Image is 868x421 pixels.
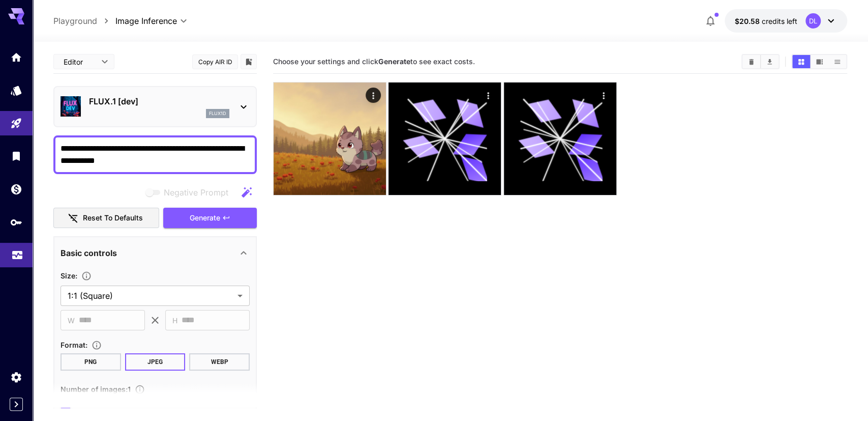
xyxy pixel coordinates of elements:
div: Actions [596,88,611,103]
button: JPEG [125,353,186,371]
span: Negative Prompt [164,186,228,199]
div: Library [10,150,22,162]
span: Generate [190,212,220,224]
div: Clear ImagesDownload All [741,54,780,69]
div: Basic controls [61,241,250,265]
span: credits left [762,17,797,25]
button: Copy AIR ID [192,54,238,69]
div: Show images in grid viewShow images in video viewShow images in list view [791,54,847,69]
span: H [172,315,177,326]
p: flux1d [209,110,226,117]
button: Generate [163,208,257,229]
span: Editor [64,57,95,67]
div: Settings [10,371,22,383]
span: Size : [61,271,77,280]
span: Image Inference [115,15,177,27]
button: Adjust the dimensions of the generated image by specifying its width and height in pixels, or sel... [77,271,96,281]
div: Actions [366,88,381,103]
div: $20.5816 [735,16,797,26]
span: Negative prompts are not compatible with the selected model. [143,186,236,199]
button: Download All [761,55,779,68]
span: Format : [61,341,87,349]
div: FLUX.1 [dev]flux1d [61,91,250,122]
div: Usage [11,245,23,258]
span: W [68,315,75,326]
img: Z [274,82,386,195]
button: Show images in list view [828,55,846,68]
nav: breadcrumb [53,15,115,27]
button: Expand sidebar [10,398,23,411]
div: Models [10,84,22,97]
p: Basic controls [61,247,117,259]
button: Choose the file format for the output image. [87,340,106,350]
div: Actions [481,88,496,103]
p: FLUX.1 [dev] [89,95,229,107]
span: Choose your settings and click to see exact costs. [273,57,475,66]
button: Add to library [244,55,253,68]
button: PNG [61,353,121,371]
div: Playground [10,117,22,130]
div: API Keys [10,216,22,229]
div: DL [805,13,821,29]
a: Playground [53,15,97,27]
div: Home [10,51,22,64]
button: WEBP [189,353,250,371]
span: $20.58 [735,17,762,25]
button: $20.5816DL [725,9,847,33]
button: Clear Images [742,55,760,68]
button: Show images in video view [811,55,828,68]
div: Wallet [10,183,22,195]
b: Generate [378,57,410,66]
button: Show images in grid view [792,55,810,68]
span: 1:1 (Square) [68,290,233,302]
